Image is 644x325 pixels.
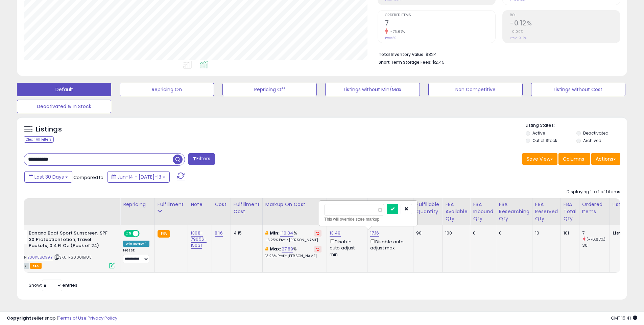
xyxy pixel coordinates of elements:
[416,230,437,236] div: 90
[265,246,321,259] div: %
[280,230,293,237] a: -10.34
[24,136,54,143] div: Clear All Filters
[583,138,601,143] label: Archived
[564,201,576,222] div: FBA Total Qty
[265,247,268,251] i: This overrides the store level max markup for this listing
[587,237,605,242] small: (-76.67%)
[117,174,161,180] span: Jun-14 - [DATE]-13
[124,231,133,237] span: ON
[583,130,609,136] label: Deactivated
[499,230,527,236] div: 0
[17,83,111,96] button: Default
[535,201,558,222] div: FBA Reserved Qty
[613,230,643,236] b: Listed Price:
[370,238,408,251] div: Disable auto adjust max
[29,230,111,251] b: Banana Boat Sport Sunscreen, SPF 30 Protection lotion, Travel Packets, 0.4 Fl Oz (Pack of 24)
[88,315,117,321] a: Privacy Policy
[499,201,529,222] div: FBA Researching Qty
[139,231,149,237] span: OFF
[531,83,625,96] button: Listings without Cost
[532,138,557,143] label: Out of Stock
[17,100,111,113] button: Deactivated & In Stock
[282,246,293,252] a: 27.89
[316,231,319,235] i: Revert to store-level Min Markup
[370,230,379,237] a: 17.16
[270,230,280,236] b: Min:
[191,201,209,208] div: Note
[24,171,72,183] button: Last 30 Days
[611,315,637,321] span: 2025-08-13 15:41 GMT
[7,315,117,322] div: seller snap | |
[563,156,584,162] span: Columns
[385,14,495,17] span: Ordered Items
[191,230,207,249] a: 1308-79656-15031
[510,19,620,28] h2: -0.12%
[582,242,610,248] div: 30
[158,230,170,238] small: FBA
[234,201,260,215] div: Fulfillment Cost
[120,83,214,96] button: Repricing On
[510,36,526,40] small: Prev: -0.12%
[473,230,491,236] div: 0
[522,153,557,165] button: Save View
[265,254,321,259] p: 13.26% Profit [PERSON_NAME]
[510,14,620,17] span: ROI
[7,315,31,321] strong: Copyright
[582,230,610,236] div: 7
[532,130,545,136] label: Active
[330,238,362,258] div: Disable auto adjust min
[30,263,42,269] span: FBA
[473,201,493,222] div: FBA inbound Qty
[123,201,152,208] div: Repricing
[107,171,170,183] button: Jun-14 - [DATE]-13
[428,83,523,96] button: Non Competitive
[215,201,228,208] div: Cost
[445,230,465,236] div: 100
[324,216,412,223] div: This will override store markup
[330,230,341,237] a: 13.49
[445,201,467,222] div: FBA Available Qty
[270,246,282,252] b: Max:
[558,153,590,165] button: Columns
[34,174,64,180] span: Last 30 Days
[27,255,53,260] a: B00K58Q39Y
[385,36,397,40] small: Prev: 30
[262,198,327,225] th: The percentage added to the cost of goods (COGS) that forms the calculator for Min & Max prices.
[36,125,62,134] h5: Listings
[325,83,420,96] button: Listings without Min/Max
[29,282,77,288] span: Show: entries
[234,230,257,236] div: 4.15
[379,50,615,58] li: $824
[123,248,149,263] div: Preset:
[416,201,439,215] div: Fulfillable Quantity
[265,201,324,208] div: Markup on Cost
[591,153,620,165] button: Actions
[385,19,495,28] h2: 7
[222,83,317,96] button: Repricing Off
[158,201,185,208] div: Fulfillment
[379,59,431,65] b: Short Term Storage Fees:
[54,255,92,260] span: | SKU: RG00015185
[535,230,555,236] div: 10
[265,231,268,235] i: This overrides the store level min markup for this listing
[265,238,321,243] p: -6.25% Profit [PERSON_NAME]
[582,201,607,215] div: Ordered Items
[58,315,87,321] a: Terms of Use
[123,241,149,247] div: Win BuyBox *
[510,29,523,34] small: 0.00%
[564,230,574,236] div: 101
[432,59,445,65] span: $2.45
[73,174,104,181] span: Compared to:
[12,201,117,208] div: Title
[316,247,319,251] i: Revert to store-level Max Markup
[388,29,405,34] small: -76.67%
[265,230,321,243] div: %
[188,153,215,165] button: Filters
[567,189,620,195] div: Displaying 1 to 1 of 1 items
[526,122,627,129] p: Listing States:
[215,230,223,237] a: 8.16
[379,52,425,57] b: Total Inventory Value:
